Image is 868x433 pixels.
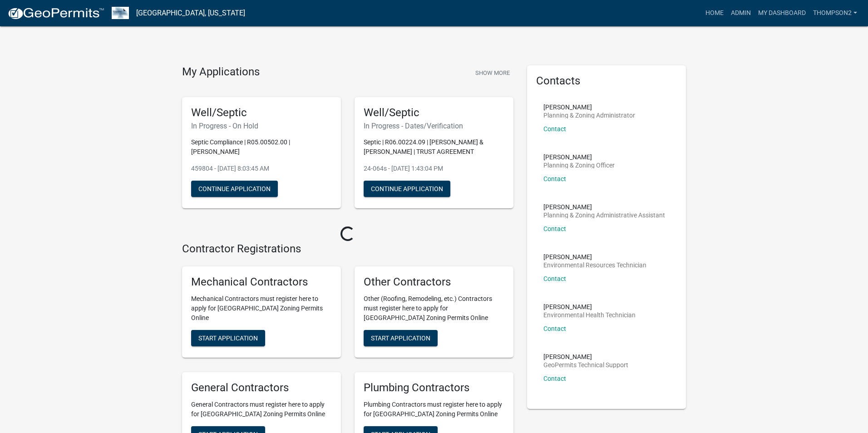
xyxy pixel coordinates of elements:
button: Continue Application [364,181,450,197]
button: Start Application [364,330,438,346]
p: General Contractors must register here to apply for [GEOGRAPHIC_DATA] Zoning Permits Online [191,400,332,419]
p: Septic | R06.00224.09 | [PERSON_NAME] & [PERSON_NAME] | TRUST AGREEMENT [364,138,504,157]
p: [PERSON_NAME] [543,354,628,360]
p: [PERSON_NAME] [543,104,635,110]
span: Start Application [198,335,258,342]
p: [PERSON_NAME] [543,254,646,260]
a: Contact [543,225,566,232]
p: [PERSON_NAME] [543,304,636,310]
a: Home [702,5,727,22]
h4: My Applications [182,65,260,79]
a: Contact [543,375,566,382]
p: Septic Compliance | R05.00502.00 | [PERSON_NAME] [191,138,332,157]
button: Continue Application [191,181,278,197]
p: Planning & Zoning Administrator [543,112,635,118]
p: 459804 - [DATE] 8:03:45 AM [191,164,332,173]
h5: Well/Septic [191,106,332,119]
p: Plumbing Contractors must register here to apply for [GEOGRAPHIC_DATA] Zoning Permits Online [364,400,504,419]
h5: Contacts [536,74,677,88]
h5: General Contractors [191,381,332,394]
a: Contact [543,175,566,182]
h5: Mechanical Contractors [191,276,332,289]
p: Planning & Zoning Officer [543,162,615,168]
h4: Contractor Registrations [182,242,513,256]
a: [GEOGRAPHIC_DATA], [US_STATE] [136,5,245,21]
img: Wabasha County, Minnesota [112,7,129,19]
p: 24-064s - [DATE] 1:43:04 PM [364,164,504,173]
p: Planning & Zoning Administrative Assistant [543,212,665,218]
h6: In Progress - On Hold [191,122,332,130]
button: Start Application [191,330,265,346]
a: Thompson2 [809,5,861,22]
a: My Dashboard [755,5,809,22]
span: Start Application [371,335,430,342]
button: Show More [472,65,513,80]
a: Admin [727,5,755,22]
p: [PERSON_NAME] [543,154,615,160]
h5: Other Contractors [364,276,504,289]
p: Mechanical Contractors must register here to apply for [GEOGRAPHIC_DATA] Zoning Permits Online [191,294,332,323]
a: Contact [543,125,566,133]
p: Environmental Health Technician [543,312,636,318]
p: Environmental Resources Technician [543,262,646,268]
h6: In Progress - Dates/Verification [364,122,504,130]
a: Contact [543,325,566,332]
p: Other (Roofing, Remodeling, etc.) Contractors must register here to apply for [GEOGRAPHIC_DATA] Z... [364,294,504,323]
p: [PERSON_NAME] [543,204,665,210]
p: GeoPermits Technical Support [543,362,628,368]
h5: Well/Septic [364,106,504,119]
a: Contact [543,275,566,282]
h5: Plumbing Contractors [364,381,504,394]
